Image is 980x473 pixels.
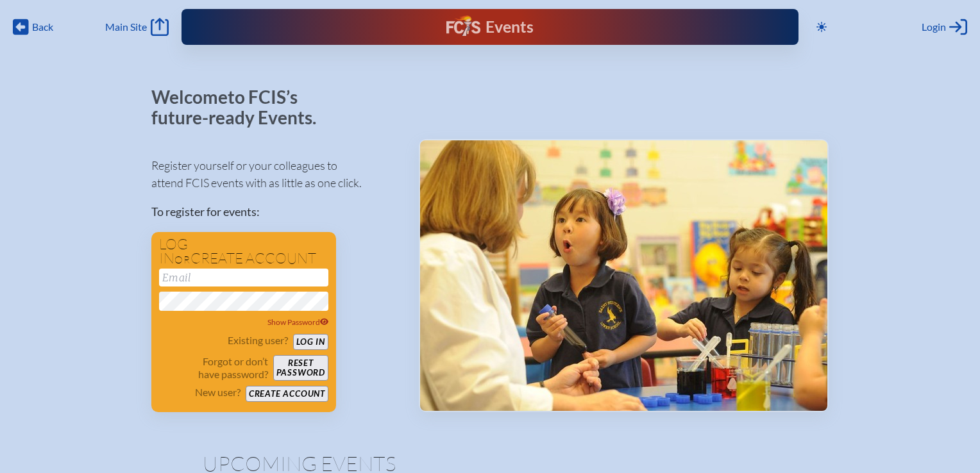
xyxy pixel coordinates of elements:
span: Login [922,21,946,33]
input: Email [159,269,328,286]
div: FCIS Events — Future ready [356,15,623,38]
button: Create account [246,386,328,402]
p: Existing user? [228,334,288,347]
span: Back [32,21,53,33]
img: Events [420,140,827,411]
button: Log in [293,334,328,350]
span: Main Site [105,21,147,33]
button: Resetpassword [273,355,328,381]
a: Main Site [105,18,168,36]
p: Forgot or don’t have password? [159,355,268,381]
p: To register for events: [151,203,398,220]
span: Show Password [267,317,329,327]
span: or [174,253,190,266]
p: New user? [195,386,241,399]
p: Welcome to FCIS’s future-ready Events. [151,87,331,128]
h1: Log in create account [159,237,328,266]
p: Register yourself or your colleagues to attend FCIS events with as little as one click. [151,157,398,192]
